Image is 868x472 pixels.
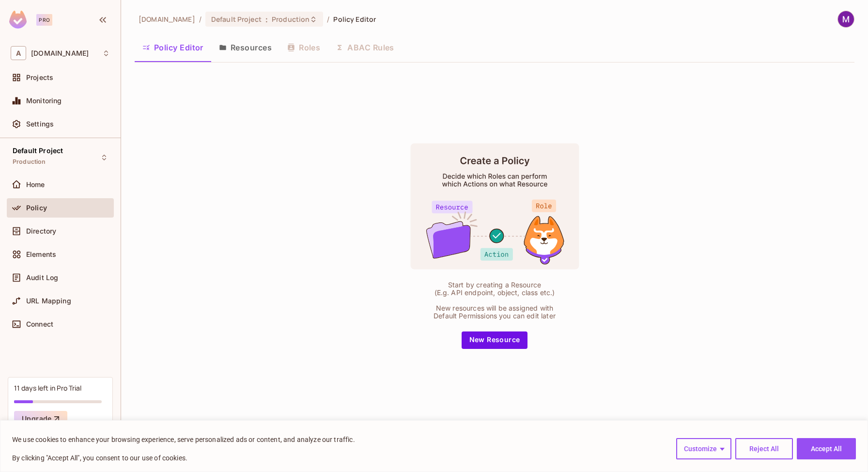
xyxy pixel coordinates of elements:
[199,15,201,24] li: /
[13,158,46,166] span: Production
[14,383,81,393] div: 11 days left in Pro Trial
[135,35,211,60] button: Policy Editor
[838,11,854,27] img: Mostafa Kenawey
[26,204,47,212] span: Policy
[26,274,58,282] span: Audit Log
[333,15,376,24] span: Policy Editor
[429,281,560,297] div: Start by creating a Resource (E.g. API endpoint, object, class etc.)
[26,120,54,128] span: Settings
[36,14,52,26] div: Pro
[26,227,56,235] span: Directory
[26,320,53,328] span: Connect
[12,452,355,464] p: By clicking "Accept All", you consent to our use of cookies.
[327,15,329,24] li: /
[139,15,195,24] span: the active workspace
[462,331,528,349] button: New Resource
[26,74,53,81] span: Projects
[797,438,856,459] button: Accept All
[735,438,793,459] button: Reject All
[26,97,62,105] span: Monitoring
[9,11,27,29] img: SReyMgAAAABJRU5ErkJggg==
[14,411,67,426] button: Upgrade
[211,15,262,24] span: Default Project
[265,16,268,23] span: :
[676,438,731,459] button: Customize
[429,304,560,320] div: New resources will be assigned with Default Permissions you can edit later
[26,251,56,258] span: Elements
[12,434,355,445] p: We use cookies to enhance your browsing experience, serve personalized ads or content, and analyz...
[272,15,310,24] span: Production
[11,46,26,60] span: A
[31,49,89,57] span: Workspace: allerin.nl
[26,297,71,305] span: URL Mapping
[211,35,279,60] button: Resources
[26,181,45,189] span: Home
[13,147,63,155] span: Default Project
